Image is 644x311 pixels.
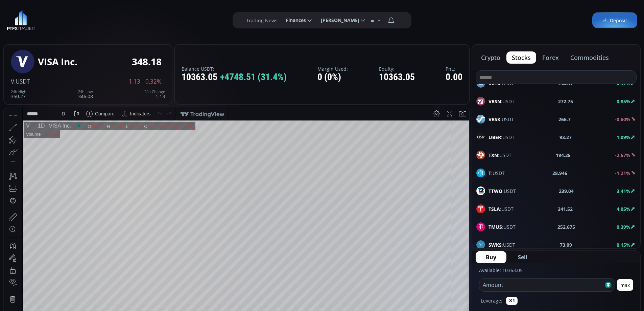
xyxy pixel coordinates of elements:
[132,57,162,67] div: 348.18
[122,17,124,22] div: L
[429,268,439,281] div: Toggle Percentage
[379,66,415,71] label: Equity:
[488,134,501,140] b: UBER
[78,90,93,99] div: 346.08
[488,170,491,176] b: T
[552,170,567,177] b: 28.946
[281,14,306,27] span: Finances
[476,251,506,263] button: Buy
[317,66,348,71] label: Margin Used:
[488,241,515,248] span: :USDT
[488,170,505,177] span: :USDT
[16,252,19,262] div: Hide Drawings Toolbar
[617,134,630,140] b: 1.09%
[446,72,462,83] div: 0.00
[615,152,630,158] b: -2.57%
[11,77,14,85] span: V
[439,268,450,281] div: Toggle Log Scale
[615,116,630,123] b: -0.60%
[87,17,101,22] div: 349.01
[617,188,630,194] b: 3.41%
[144,17,157,22] div: 348.18
[558,98,573,105] b: 272.75
[144,90,165,99] div: -1.13
[140,17,143,22] div: C
[488,134,515,141] span: :USDT
[91,268,101,281] div: Go to
[488,80,500,87] b: VRTX
[486,253,496,261] span: Buy
[144,90,165,94] div: 24h Change
[159,17,189,22] div: −1.89 (−0.54%)
[34,272,39,277] div: 1y
[557,223,575,230] b: 252.675
[488,98,515,105] span: :USDT
[565,51,614,64] button: commodities
[317,72,348,83] div: 0 (0%)
[127,79,140,85] span: -1.13
[558,116,571,123] b: 266.7
[452,272,461,277] div: auto
[615,170,630,176] b: -1.21%
[488,223,516,230] span: :USDT
[617,206,630,212] b: 4.05%
[479,267,523,273] label: Available: 10363.05
[488,205,514,213] span: :USDT
[617,80,630,87] b: 0.97%
[41,16,67,22] div: VISA Inc.
[144,79,162,85] span: -0.32%
[7,10,35,30] img: LOGO
[55,272,62,277] div: 1m
[39,24,54,29] div: 1.476M
[476,51,506,64] button: crypto
[379,72,415,83] div: 10363.05
[57,4,61,9] div: D
[386,268,423,281] button: 16:44:27 (UTC)
[103,17,106,22] div: H
[518,253,527,261] span: Sell
[446,66,462,71] label: PnL:
[556,152,571,159] b: 194.25
[441,272,448,277] div: log
[488,98,501,105] b: VRSN
[488,187,516,195] span: :USDT
[560,241,572,248] b: 73.09
[450,268,464,281] div: Toggle Auto Scale
[488,206,500,212] b: TSLA
[14,77,30,85] span: :USDT
[617,98,630,105] b: 0.85%
[506,297,518,305] button: ✕1
[246,17,278,24] label: Trading News
[67,272,72,277] div: 5d
[24,272,29,277] div: 5y
[38,57,77,67] div: VISA Inc.
[488,224,502,230] b: TMUS
[76,272,82,277] div: 1d
[44,272,50,277] div: 3m
[488,242,502,248] b: SWKS
[78,90,93,94] div: 24h Low
[506,51,536,64] button: stocks
[559,187,574,195] b: 239.04
[91,4,111,9] div: Compare
[559,134,572,141] b: 93.27
[488,116,514,123] span: :USDT
[30,16,41,22] div: 1D
[11,90,26,94] div: 24h High
[558,205,573,213] b: 341.52
[11,90,26,99] div: 350.27
[388,272,421,277] span: 16:44:27 (UTC)
[537,51,564,64] button: forex
[220,72,287,83] span: +4748.51 (31.4%)
[602,17,627,24] span: Deposit
[72,16,78,22] div: Market open
[508,251,538,263] button: Sell
[617,242,630,248] b: 0.15%
[182,66,287,71] label: Balance USDT:
[481,297,502,304] label: Leverage:
[592,13,637,28] a: Deposit
[488,188,502,194] b: TTWO
[488,152,498,158] b: TXN
[617,224,630,230] b: 0.39%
